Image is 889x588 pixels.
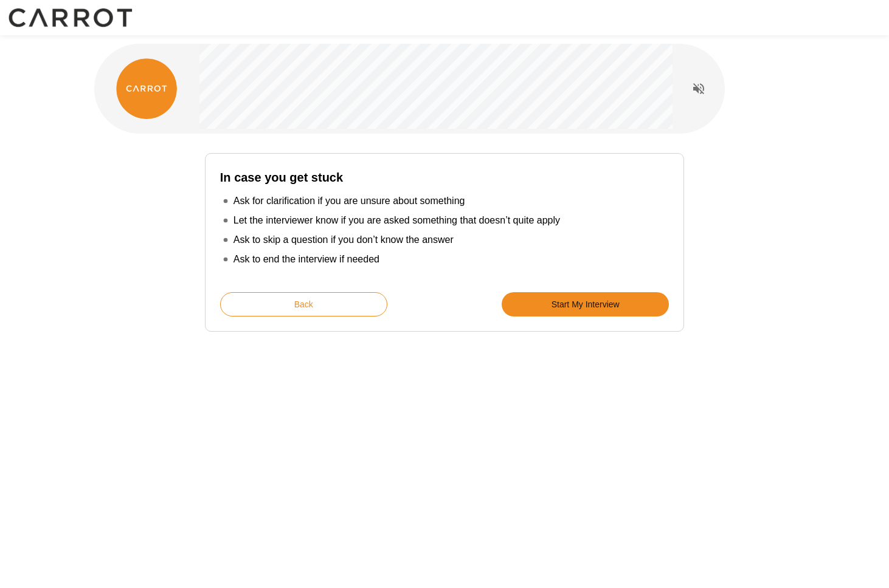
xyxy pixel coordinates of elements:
p: Let the interviewer know if you are asked something that doesn’t quite apply [233,213,560,228]
img: carrot_logo.png [116,58,177,119]
button: Start My Interview [502,292,669,316]
button: Read questions aloud [687,77,711,101]
p: Ask to end the interview if needed [233,252,379,267]
button: Back [220,292,387,316]
b: In case you get stuck [220,171,343,184]
p: Ask for clarification if you are unsure about something [233,194,465,208]
p: Ask to skip a question if you don’t know the answer [233,233,454,247]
